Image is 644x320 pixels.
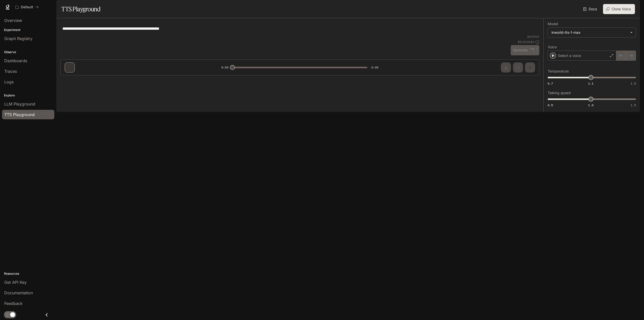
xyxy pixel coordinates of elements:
[527,34,539,39] p: 64 / 1000
[582,4,599,14] a: Docs
[61,4,100,14] h1: TTS Playground
[548,45,557,49] p: Voice
[631,103,636,107] span: 1.5
[21,5,33,9] p: Default
[13,2,41,12] button: All workspaces
[603,4,635,14] button: Clone Voice
[588,81,593,86] span: 1.1
[551,30,628,35] div: inworld-tts-1-max
[588,103,593,107] span: 1.0
[558,53,581,58] p: Select a voice
[548,28,636,37] div: inworld-tts-1-max
[548,81,553,86] span: 0.7
[548,91,571,95] p: Talking speed
[631,81,636,86] span: 1.5
[548,103,553,107] span: 0.5
[548,22,558,26] p: Model
[518,40,534,44] p: $ 0.000640
[548,69,569,73] p: Temperature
